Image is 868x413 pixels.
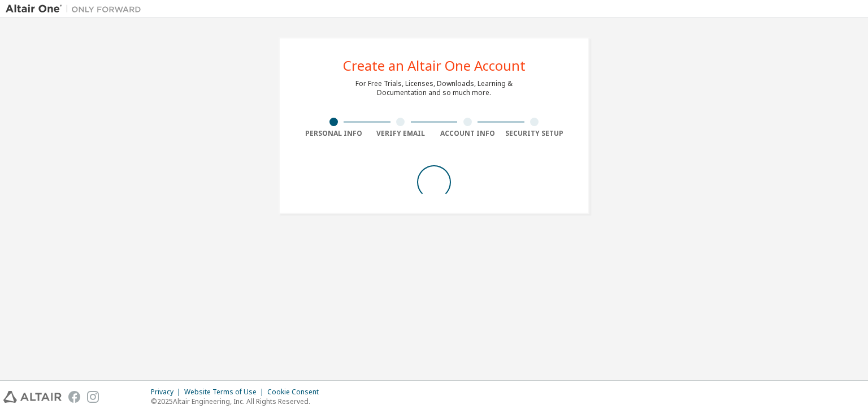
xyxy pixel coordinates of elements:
[434,129,501,138] div: Account Info
[87,391,99,403] img: instagram.svg
[184,388,267,397] div: Website Terms of Use
[367,129,435,138] div: Verify Email
[355,79,513,97] div: For Free Trials, Licenses, Downloads, Learning & Documentation and so much more.
[300,129,367,138] div: Personal Info
[151,388,184,397] div: Privacy
[267,388,325,397] div: Cookie Consent
[343,59,526,72] div: Create an Altair One Account
[6,3,147,15] img: Altair One
[3,391,62,403] img: altair_logo.svg
[501,129,568,138] div: Security Setup
[68,391,80,403] img: facebook.svg
[151,397,325,406] p: © 2025 Altair Engineering, Inc. All Rights Reserved.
